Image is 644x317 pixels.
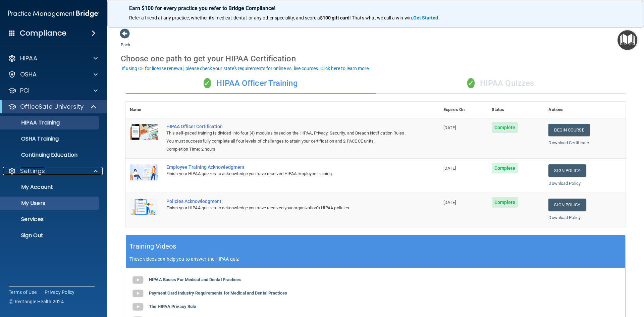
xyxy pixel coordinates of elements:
[4,136,59,142] p: OSHA Training
[126,102,162,118] th: Name
[544,102,626,118] th: Actions
[4,200,96,207] p: My Users
[4,216,96,223] p: Services
[350,15,413,20] span: ! That's what we call a win-win.
[20,29,66,38] h4: Compliance
[166,199,406,204] div: Policies Acknowledgment
[166,145,406,153] div: Completion Time: 2 hours
[618,30,637,50] button: Open Resource Center
[8,54,98,62] a: HIPAA
[166,124,406,129] a: HIPAA Officer Certification
[4,184,96,191] p: My Account
[149,304,196,309] b: The HIPAA Privacy Rule
[20,87,30,95] p: PCI
[548,124,589,136] a: Begin Course
[4,152,96,158] p: Continuing Education
[129,241,176,252] h5: Training Videos
[166,129,406,145] div: This self-paced training is divided into four (4) modules based on the HIPAA, Privacy, Security, ...
[548,164,586,177] a: Sign Policy
[129,256,622,262] p: These videos can help you to answer the HIPAA quiz
[413,15,439,20] a: Get Started
[45,289,75,296] a: Privacy Policy
[492,197,518,208] span: Complete
[131,287,145,300] img: gray_youtube_icon.38fcd6cc.png
[9,289,37,296] a: Terms of Use
[129,5,622,11] p: Earn $100 for every practice you refer to Bridge Compliance!
[548,215,581,220] a: Download Policy
[492,163,518,173] span: Complete
[166,204,406,212] div: Finish your HIPAA quizzes to acknowledge you have received your organization’s HIPAA policies.
[122,66,370,71] div: If using CE for license renewal, please check your state's requirements for online vs. live cours...
[8,7,99,20] img: PMB logo
[443,125,456,130] span: [DATE]
[20,103,84,111] p: OfficeSafe University
[8,167,98,175] a: Settings
[129,15,320,20] span: Refer a friend at any practice, whether it's medical, dental, or any other speciality, and score a
[20,54,37,62] p: HIPAA
[488,102,545,118] th: Status
[9,298,64,305] span: Ⓒ Rectangle Health 2024
[4,232,96,239] p: Sign Out
[548,199,586,211] a: Sign Policy
[149,277,241,282] b: HIPAA Basics For Medical and Dental Practices
[149,290,287,296] b: Payment Card Industry Requirements for Medical and Dental Practices
[20,70,37,78] p: OSHA
[376,73,626,94] div: HIPAA Quizzes
[467,78,475,88] span: ✓
[8,87,98,95] a: PCI
[413,15,438,20] strong: Get Started
[166,170,406,178] div: Finish your HIPAA quizzes to acknowledge you have received HIPAA employee training.
[166,164,406,170] div: Employee Training Acknowledgment
[8,70,98,78] a: OSHA
[439,102,488,118] th: Expires On
[548,181,581,186] a: Download Policy
[121,34,130,47] a: Back
[4,119,60,126] p: HIPAA Training
[131,273,145,287] img: gray_youtube_icon.38fcd6cc.png
[443,200,456,205] span: [DATE]
[492,122,518,133] span: Complete
[126,73,376,94] div: HIPAA Officer Training
[20,167,45,175] p: Settings
[204,78,211,88] span: ✓
[131,300,145,314] img: gray_youtube_icon.38fcd6cc.png
[8,103,97,111] a: OfficeSafe University
[121,65,371,72] button: If using CE for license renewal, please check your state's requirements for online vs. live cours...
[320,15,350,20] strong: $100 gift card
[443,166,456,171] span: [DATE]
[548,140,589,145] a: Download Certificate
[121,49,631,68] div: Choose one path to get your HIPAA Certification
